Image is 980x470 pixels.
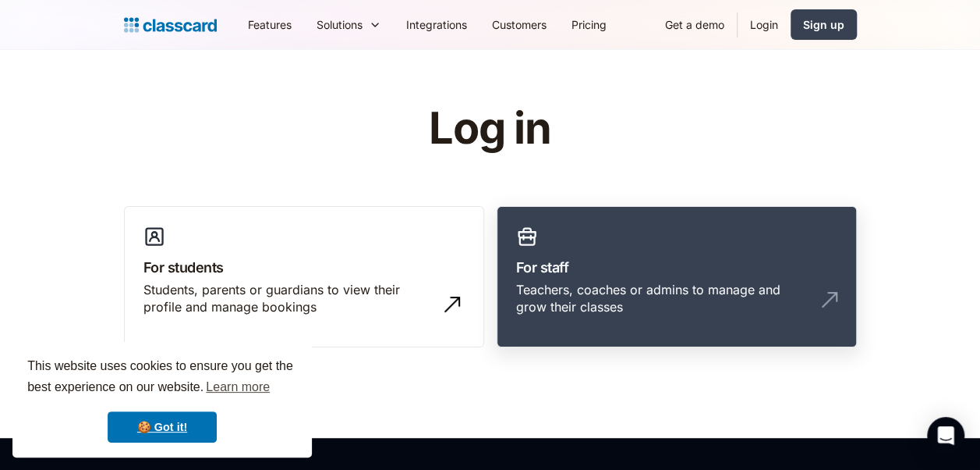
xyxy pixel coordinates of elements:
h1: Log in [242,105,738,153]
a: Features [235,7,304,42]
a: Integrations [394,7,479,42]
a: Customers [479,7,559,42]
div: Solutions [317,16,363,33]
div: Students, parents or guardians to view their profile and manage bookings [143,281,433,316]
a: learn more about cookies [203,376,272,399]
div: Open Intercom Messenger [927,417,964,454]
a: Sign up [791,9,857,40]
h3: For staff [516,257,837,278]
a: home [124,14,217,36]
a: Pricing [559,7,619,42]
a: dismiss cookie message [108,411,217,443]
h3: For students [143,257,465,278]
a: Get a demo [653,7,737,42]
div: Sign up [803,16,844,33]
a: For studentsStudents, parents or guardians to view their profile and manage bookings [124,206,484,348]
span: This website uses cookies to ensure you get the best experience on our website. [27,357,297,399]
div: cookieconsent [12,342,312,458]
a: For staffTeachers, coaches or admins to manage and grow their classes [497,206,857,348]
div: Solutions [304,7,394,42]
a: Login [738,7,791,42]
div: Teachers, coaches or admins to manage and grow their classes [516,281,806,316]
